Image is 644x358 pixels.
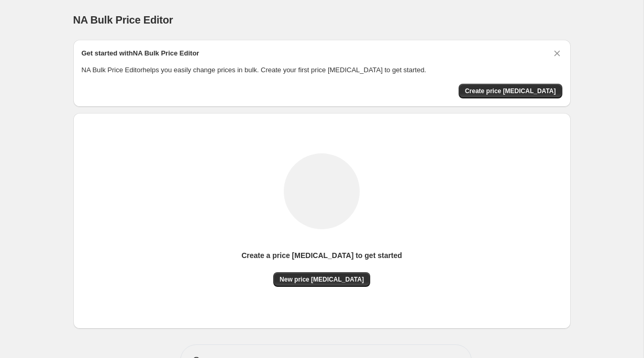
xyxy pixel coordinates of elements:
[82,65,562,75] p: NA Bulk Price Editor helps you easily change prices in bulk. Create your first price [MEDICAL_DAT...
[465,87,556,95] span: Create price [MEDICAL_DATA]
[280,275,364,284] span: New price [MEDICAL_DATA]
[241,250,402,261] p: Create a price [MEDICAL_DATA] to get started
[73,14,173,26] span: NA Bulk Price Editor
[552,48,562,59] button: Dismiss card
[459,84,562,98] button: Create price change job
[273,272,370,287] button: New price [MEDICAL_DATA]
[82,48,199,59] h2: Get started with NA Bulk Price Editor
